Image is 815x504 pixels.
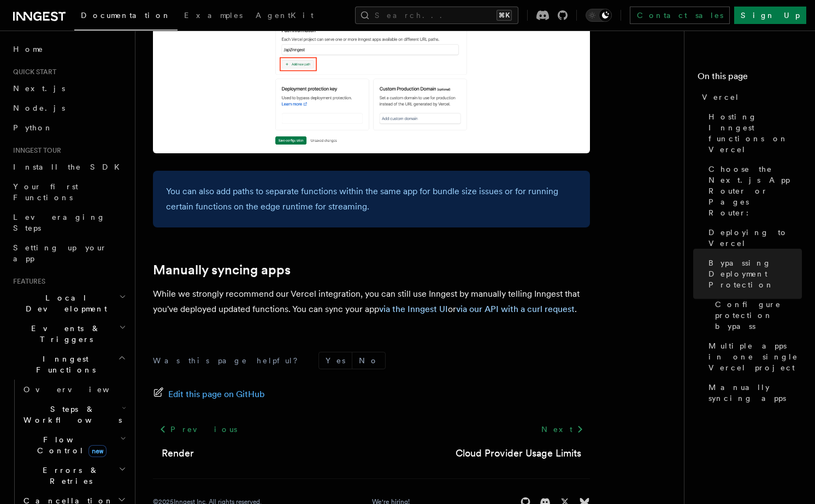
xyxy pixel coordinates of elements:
[355,7,518,24] button: Search...⌘K
[153,419,243,439] a: Previous
[178,3,249,29] a: Examples
[708,111,802,155] span: Hosting Inngest functions on Vercel
[168,387,265,402] span: Edit this page on GitHub
[708,164,802,218] span: Choose the Next.js App Router or Pages Router:
[704,107,802,159] a: Hosting Inngest functions on Vercel
[711,295,802,336] a: Configure protection bypass
[630,7,730,24] a: Contact sales
[704,253,802,295] a: Bypassing Deployment Protection
[9,292,119,314] span: Local Development
[19,434,120,456] span: Flow Control
[715,299,802,332] span: Configure protection bypass
[249,3,320,29] a: AgentKit
[698,70,802,87] h4: On this page
[702,92,740,103] span: Vercel
[704,159,802,223] a: Choose the Next.js App Router or Pages Router:
[456,446,581,461] a: Cloud Provider Usage Limits
[9,349,128,380] button: Inngest Functions
[184,11,243,20] span: Examples
[153,171,590,227] div: You can also add paths to separate functions within the same app for bundle size issues or for ru...
[9,146,61,155] span: Inngest tour
[23,385,136,394] span: Overview
[352,352,385,369] button: No
[153,262,291,278] a: Manually syncing apps
[13,84,65,93] span: Next.js
[13,104,65,112] span: Node.js
[704,377,802,408] a: Manually syncing apps
[81,11,171,20] span: Documentation
[19,380,128,399] a: Overview
[379,304,448,314] a: via the Inngest UI
[9,177,128,207] a: Your first Functions
[13,182,78,202] span: Your first Functions
[734,7,806,24] a: Sign Up
[162,446,194,461] a: Render
[9,68,56,76] span: Quick start
[9,207,128,238] a: Leveraging Steps
[19,399,128,430] button: Steps & Workflows
[13,163,126,171] span: Install the SDK
[153,286,590,317] p: While we strongly recommend our Vercel integration, you can still use Inngest by manually telling...
[9,39,128,59] a: Home
[698,87,802,107] a: Vercel
[19,465,119,487] span: Errors & Retries
[9,288,128,319] button: Local Development
[88,445,107,457] span: new
[9,323,119,345] span: Events & Triggers
[9,238,128,268] a: Setting up your app
[704,223,802,253] a: Deploying to Vercel
[708,227,802,249] span: Deploying to Vercel
[704,336,802,377] a: Multiple apps in one single Vercel project
[153,355,305,366] p: Was this page helpful?
[9,277,45,286] span: Features
[456,304,575,314] a: via our API with a curl request
[19,460,128,491] button: Errors & Retries
[13,44,44,55] span: Home
[9,353,118,375] span: Inngest Functions
[319,352,352,369] button: Yes
[9,79,128,98] a: Next.js
[9,98,128,118] a: Node.js
[13,123,53,132] span: Python
[586,9,612,22] button: Toggle dark mode
[9,157,128,177] a: Install the SDK
[535,419,590,439] a: Next
[19,404,122,425] span: Steps & Workflows
[497,10,512,21] kbd: ⌘K
[708,382,802,404] span: Manually syncing apps
[153,387,265,402] a: Edit this page on GitHub
[9,319,128,349] button: Events & Triggers
[74,3,178,31] a: Documentation
[13,213,105,232] span: Leveraging Steps
[708,340,802,373] span: Multiple apps in one single Vercel project
[256,11,314,20] span: AgentKit
[9,118,128,137] a: Python
[13,243,107,263] span: Setting up your app
[19,430,128,460] button: Flow Controlnew
[708,257,802,290] span: Bypassing Deployment Protection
